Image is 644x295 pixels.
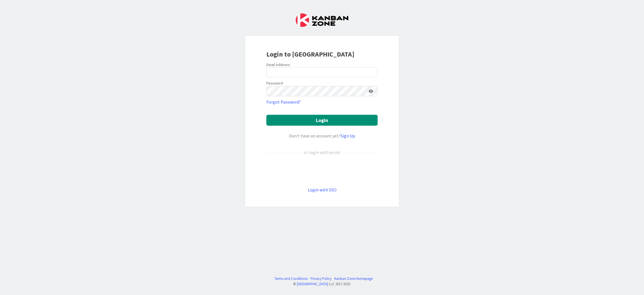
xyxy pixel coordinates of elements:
[334,276,373,281] a: Kanban Zone Homepage
[266,99,301,105] a: Forgot Password?
[311,276,332,281] a: Privacy Policy
[266,80,283,86] label: Password
[296,13,348,27] img: Kanban Zone
[266,115,378,126] button: Login
[274,276,308,281] a: Terms and Conditions
[266,62,290,67] label: Email Address
[264,165,380,177] iframe: Sign in with Google Button
[308,187,337,193] a: Login with SSO
[297,282,328,286] a: [GEOGRAPHIC_DATA]
[340,133,355,139] a: Sign Up
[266,132,378,139] div: Don’t have an account yet?
[266,50,354,58] b: Login to [GEOGRAPHIC_DATA]
[302,149,342,156] div: or login with email
[272,281,373,287] div: © LLC 2017- 2025 .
